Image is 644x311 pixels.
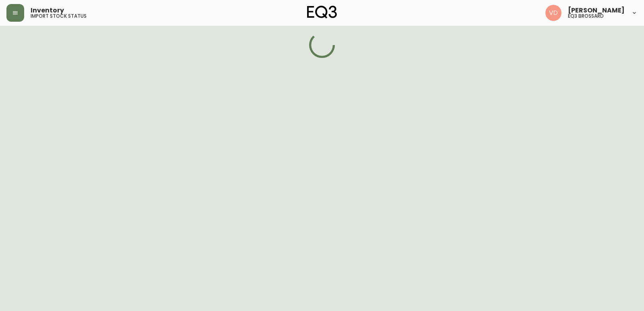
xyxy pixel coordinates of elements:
span: Inventory [31,7,64,14]
h5: import stock status [31,14,87,19]
span: [PERSON_NAME] [568,7,625,14]
img: 34cbe8de67806989076631741e6a7c6b [545,5,561,21]
h5: eq3 brossard [568,14,604,19]
img: logo [307,6,337,19]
